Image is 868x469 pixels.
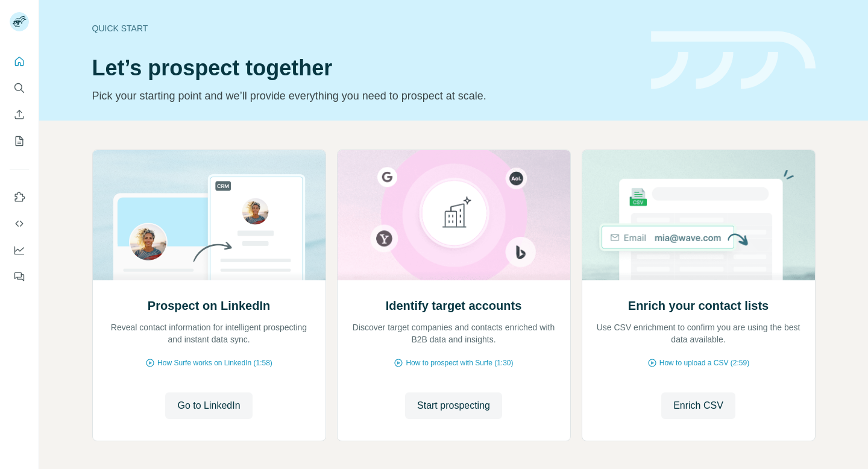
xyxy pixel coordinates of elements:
span: Start prospecting [417,398,490,413]
p: Discover target companies and contacts enriched with B2B data and insights. [350,321,558,345]
button: Quick start [10,51,29,72]
img: banner [651,31,816,90]
button: Use Surfe API [10,213,29,234]
button: Start prospecting [405,392,502,419]
h2: Prospect on LinkedIn [148,297,270,314]
button: Dashboard [10,239,29,261]
button: Go to LinkedIn [165,392,252,419]
button: Enrich CSV [10,104,29,125]
button: Use Surfe on LinkedIn [10,186,29,208]
div: Quick start [92,22,637,34]
button: Feedback [10,266,29,288]
p: Use CSV enrichment to confirm you are using the best data available. [594,321,803,345]
span: How Surfe works on LinkedIn (1:58) [157,357,272,368]
h1: Let’s prospect together [92,56,637,80]
p: Reveal contact information for intelligent prospecting and instant data sync. [105,321,313,345]
h2: Enrich your contact lists [628,297,769,314]
img: Enrich your contact lists [582,150,816,280]
span: Enrich CSV [673,398,723,413]
img: Identify target accounts [337,150,571,280]
button: My lists [10,130,29,152]
button: Enrich CSV [661,392,735,419]
img: Prospect on LinkedIn [92,150,326,280]
button: Search [10,77,29,99]
h2: Identify target accounts [386,297,522,314]
span: Go to LinkedIn [177,398,240,413]
span: How to prospect with Surfe (1:30) [406,357,513,368]
p: Pick your starting point and we’ll provide everything you need to prospect at scale. [92,87,637,104]
span: How to upload a CSV (2:59) [659,357,749,368]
